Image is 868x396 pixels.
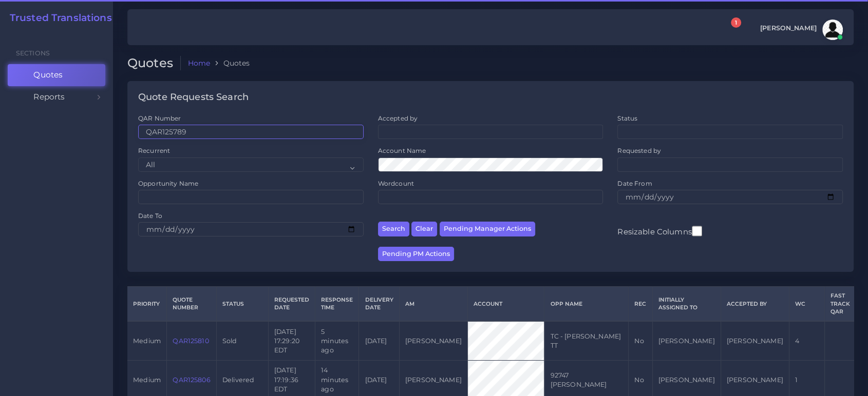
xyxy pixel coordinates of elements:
h4: Quote Requests Search [138,92,249,103]
span: medium [133,376,161,384]
button: Pending Manager Actions [440,222,535,236]
th: Fast Track QAR [825,287,856,322]
a: Home [188,58,211,68]
a: [PERSON_NAME]avatar [755,19,846,40]
label: Requested by [617,146,661,155]
span: [PERSON_NAME] [760,25,817,32]
span: Quotes [33,69,63,81]
a: Quotes [8,64,105,86]
label: QAR Number [138,114,181,123]
label: Date From [617,179,652,188]
label: Recurrent [138,146,170,155]
th: Requested Date [268,287,315,322]
td: Sold [216,321,268,360]
th: Quote Number [167,287,217,322]
td: TC - [PERSON_NAME] TT [544,321,629,360]
th: Priority [127,287,167,322]
input: Resizable Columns [692,225,702,237]
span: medium [133,337,161,345]
label: Status [617,114,637,123]
th: Response Time [315,287,359,322]
li: Quotes [210,58,250,68]
h2: Quotes [127,56,181,71]
a: Reports [8,86,105,108]
th: Initially Assigned to [652,287,721,322]
a: QAR125810 [173,337,209,345]
a: Trusted Translations [3,12,112,24]
button: Clear [411,222,437,236]
label: Account Name [378,146,426,155]
label: Opportunity Name [138,179,198,188]
button: Pending PM Actions [378,247,454,262]
td: [DATE] [359,321,399,360]
td: 5 minutes ago [315,321,359,360]
label: Date To [138,211,162,220]
span: Sections [16,49,50,57]
th: Accepted by [721,287,789,322]
img: avatar [822,19,843,40]
th: AM [399,287,467,322]
th: REC [629,287,652,322]
th: Account [467,287,544,322]
th: Status [216,287,268,322]
span: 1 [731,17,741,28]
a: QAR125806 [173,376,210,384]
td: No [629,321,652,360]
td: 4 [789,321,824,360]
button: Search [378,222,409,236]
label: Wordcount [378,179,414,188]
td: [PERSON_NAME] [652,321,721,360]
td: [DATE] 17:29:20 EDT [268,321,315,360]
td: [PERSON_NAME] [721,321,789,360]
span: Reports [33,91,65,103]
td: [PERSON_NAME] [399,321,467,360]
th: Delivery Date [359,287,399,322]
a: 1 [722,23,740,37]
label: Accepted by [378,114,418,123]
th: WC [789,287,824,322]
label: Resizable Columns [617,225,702,237]
th: Opp Name [544,287,629,322]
